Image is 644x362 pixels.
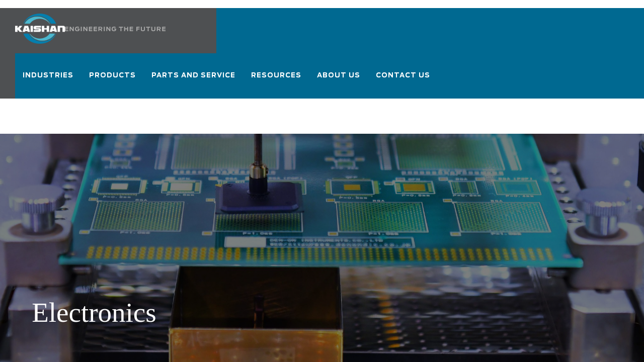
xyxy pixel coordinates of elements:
a: Industries [23,62,74,99]
img: kaishan logo [15,14,65,44]
a: Contact Us [376,62,430,97]
a: Resources [251,62,302,99]
span: Resources [251,70,302,83]
a: Parts and Service [151,62,236,99]
span: Industries [23,70,74,83]
span: Parts and Service [151,70,236,83]
span: Contact Us [376,70,430,81]
a: Kaishan USA [15,8,193,53]
a: About Us [317,62,361,99]
a: Products [89,62,136,99]
img: Engineering the future [65,27,166,31]
span: About Us [317,70,361,83]
span: Products [89,70,136,83]
h1: Electronics [32,299,513,326]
